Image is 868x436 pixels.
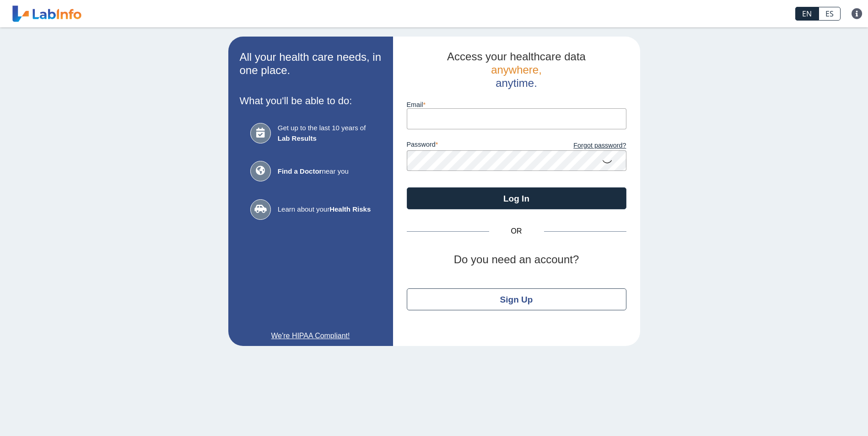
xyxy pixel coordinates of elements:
span: Get up to the last 10 years of [278,123,371,144]
span: Access your healthcare data [447,50,586,63]
label: Email [407,101,626,108]
a: EN [795,7,819,21]
label: password [407,141,517,151]
a: ES [819,7,841,21]
h3: What you'll be able to do: [240,95,382,106]
b: Health Risks [329,205,371,213]
b: Find a Doctor [278,167,322,175]
span: Learn about your [278,204,371,215]
button: Sign Up [407,288,626,310]
span: near you [278,166,371,177]
span: OR [489,226,544,237]
iframe: Help widget launcher [787,400,858,426]
h2: All your health care needs, in one place. [240,51,382,77]
span: anywhere, [491,64,542,76]
a: Forgot password? [517,141,626,151]
a: We're HIPAA Compliant! [240,330,382,341]
b: Lab Results [278,134,317,142]
button: Log In [407,187,626,209]
span: anytime. [496,77,537,89]
h2: Do you need an account? [407,253,626,266]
